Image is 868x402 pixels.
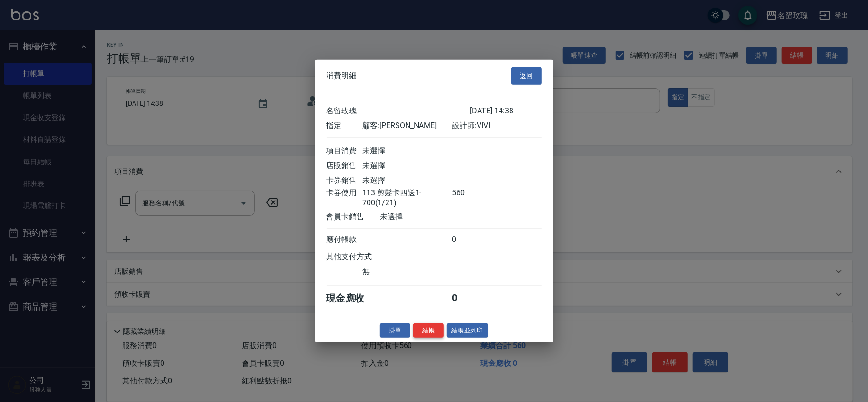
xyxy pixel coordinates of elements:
div: 應付帳款 [327,234,362,244]
div: 卡券使用 [327,188,362,207]
span: 消費明細 [327,71,357,80]
button: 返回 [511,67,542,85]
div: 卡券銷售 [327,175,362,185]
div: 未選擇 [362,161,452,171]
div: 0 [452,291,488,304]
div: 現金應收 [327,291,380,304]
div: 名留玫瑰 [327,106,470,116]
div: 其他支付方式 [327,251,398,261]
div: 項目消費 [327,146,362,156]
div: 560 [452,188,488,207]
div: 未選擇 [362,146,452,156]
div: 無 [362,266,452,276]
div: 會員卡銷售 [327,211,380,221]
button: 結帳 [413,323,444,338]
div: 未選擇 [362,175,452,185]
div: 設計師: VIVI [452,121,541,131]
div: 未選擇 [380,211,470,221]
div: 店販銷售 [327,161,362,171]
button: 掛單 [380,323,410,338]
div: 113 剪髮卡四送1-700(1/21) [362,188,452,207]
div: 顧客: [PERSON_NAME] [362,121,452,131]
button: 結帳並列印 [447,323,488,338]
div: 0 [452,234,488,244]
div: [DATE] 14:38 [470,106,542,116]
div: 指定 [327,121,362,131]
